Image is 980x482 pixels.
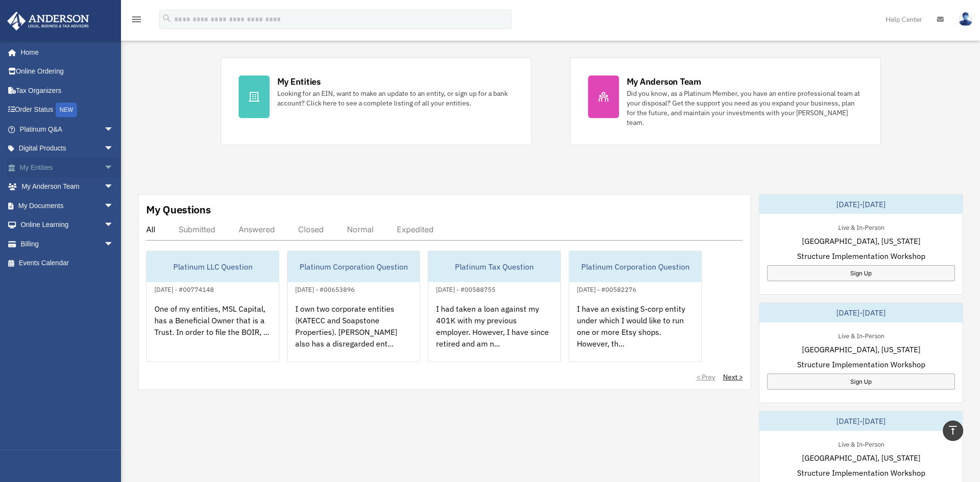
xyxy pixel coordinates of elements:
div: Looking for an EIN, want to make an update to an entity, or sign up for a bank account? Click her... [277,89,513,108]
a: Platinum Tax Question[DATE] - #00588755I had taken a loan against my 401K with my previous employ... [428,251,561,362]
div: I had taken a loan against my 401K with my previous employer. However, I have since retired and a... [428,295,560,371]
div: Live & In-Person [830,330,891,340]
a: Digital Productsarrow_drop_down [7,139,128,158]
div: I own two corporate entities (KATECC and Soapstone Properties). [PERSON_NAME] also has a disregar... [287,295,420,371]
img: User Pic [958,12,973,26]
div: One of my entities, MSL Capital, has a Beneficial Owner that is a Trust. In order to file the BOI... [147,295,279,371]
span: Structure Implementation Workshop [797,359,925,370]
span: arrow_drop_down [104,158,123,178]
div: All [146,225,155,234]
div: Platinum Corporation Question [569,251,701,282]
span: arrow_drop_down [104,234,123,254]
img: Anderson Advisors Platinum Portal [4,12,92,30]
a: Tax Organizers [7,81,128,100]
div: Did you know, as a Platinum Member, you have an entire professional team at your disposal? Get th... [627,89,863,127]
span: arrow_drop_down [104,120,123,139]
a: vertical_align_top [943,421,963,441]
div: Live & In-Person [830,222,891,232]
span: arrow_drop_down [104,196,123,216]
div: Platinum LLC Question [147,251,279,282]
div: NEW [56,103,77,117]
a: My Documentsarrow_drop_down [7,196,128,215]
i: search [162,13,172,24]
a: menu [131,17,142,25]
a: Online Ordering [7,62,128,81]
div: Platinum Corporation Question [287,251,420,282]
div: Platinum Tax Question [428,251,560,282]
a: Sign Up [767,265,955,281]
a: Platinum Q&Aarrow_drop_down [7,120,128,139]
div: [DATE]-[DATE] [759,411,963,431]
a: My Entities Looking for an EIN, want to make an update to an entity, or sign up for a bank accoun... [221,58,531,145]
div: I have an existing S-corp entity under which I would like to run one or more Etsy shops. However,... [569,295,701,371]
a: My Anderson Teamarrow_drop_down [7,177,128,196]
span: arrow_drop_down [104,139,123,159]
span: arrow_drop_down [104,215,123,235]
a: My Anderson Team Did you know, as a Platinum Member, you have an entire professional team at your... [570,58,881,145]
i: vertical_align_top [947,424,959,436]
span: Structure Implementation Workshop [797,250,925,262]
a: Platinum Corporation Question[DATE] - #00653896I own two corporate entities (KATECC and Soapstone... [287,251,420,362]
div: [DATE] - #00582276 [569,284,644,294]
span: [GEOGRAPHIC_DATA], [US_STATE] [801,235,920,247]
a: Sign Up [767,374,955,390]
div: Submitted [179,225,215,234]
div: [DATE]-[DATE] [759,195,963,214]
div: Answered [239,225,275,234]
a: Platinum Corporation Question[DATE] - #00582276I have an existing S-corp entity under which I wou... [569,251,702,362]
a: Next > [723,372,743,382]
div: [DATE] - #00774148 [147,284,222,294]
i: menu [131,14,142,25]
div: Normal [347,225,374,234]
a: Events Calendar [7,254,128,273]
a: Order StatusNEW [7,100,128,120]
span: Structure Implementation Workshop [797,467,925,479]
div: Expedited [397,225,434,234]
div: [DATE] - #00653896 [287,284,362,294]
a: Platinum LLC Question[DATE] - #00774148One of my entities, MSL Capital, has a Beneficial Owner th... [146,251,279,362]
a: Home [7,43,123,62]
div: [DATE]-[DATE] [759,303,963,322]
span: [GEOGRAPHIC_DATA], [US_STATE] [801,344,920,355]
a: Online Learningarrow_drop_down [7,215,128,235]
div: Closed [298,225,324,234]
span: arrow_drop_down [104,177,123,197]
span: [GEOGRAPHIC_DATA], [US_STATE] [801,452,920,464]
div: My Entities [277,75,321,88]
a: Billingarrow_drop_down [7,234,128,254]
div: My Anderson Team [627,75,701,88]
div: My Questions [146,202,211,217]
a: My Entitiesarrow_drop_down [7,158,128,177]
div: [DATE] - #00588755 [428,284,503,294]
div: Live & In-Person [830,438,891,449]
